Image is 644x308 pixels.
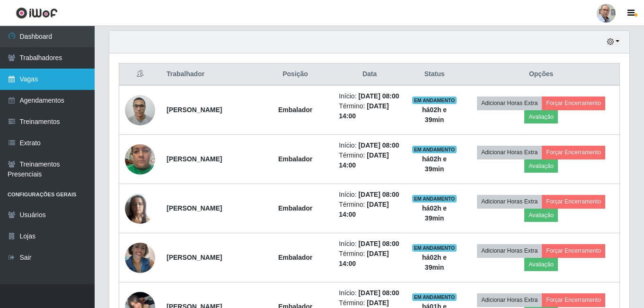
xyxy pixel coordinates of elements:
[339,200,400,220] li: Término:
[257,63,333,86] th: Posição
[339,150,400,170] li: Término:
[125,139,155,179] img: 1743256208658.jpeg
[167,106,222,114] strong: [PERSON_NAME]
[339,141,400,150] li: Início:
[412,244,457,252] span: EM ANDAMENTO
[125,188,155,229] img: 1743673733058.jpeg
[422,155,447,173] strong: há 02 h e 39 min
[477,97,542,110] button: Adicionar Horas Extra
[167,254,222,261] strong: [PERSON_NAME]
[358,92,399,100] time: [DATE] 08:00
[278,155,312,163] strong: Embalador
[167,155,222,163] strong: [PERSON_NAME]
[542,97,605,110] button: Forçar Encerramento
[406,63,463,86] th: Status
[161,63,257,86] th: Trabalhador
[167,204,222,212] strong: [PERSON_NAME]
[422,106,447,123] strong: há 02 h e 39 min
[339,239,400,249] li: Início:
[477,195,542,208] button: Adicionar Horas Extra
[412,293,457,301] span: EM ANDAMENTO
[339,91,400,101] li: Início:
[463,63,619,86] th: Opções
[125,238,155,278] img: 1750528550016.jpeg
[278,254,312,261] strong: Embalador
[125,90,155,130] img: 1739493301176.jpeg
[542,244,605,257] button: Forçar Encerramento
[412,146,457,153] span: EM ANDAMENTO
[16,7,58,19] img: CoreUI Logo
[358,141,399,149] time: [DATE] 08:00
[278,106,312,114] strong: Embalador
[477,146,542,159] button: Adicionar Horas Extra
[524,209,558,222] button: Avaliação
[358,240,399,247] time: [DATE] 08:00
[412,195,457,202] span: EM ANDAMENTO
[524,159,558,173] button: Avaliação
[542,146,605,159] button: Forçar Encerramento
[339,288,400,298] li: Início:
[358,289,399,297] time: [DATE] 08:00
[333,63,406,86] th: Data
[524,258,558,271] button: Avaliação
[422,204,447,222] strong: há 02 h e 39 min
[477,244,542,257] button: Adicionar Horas Extra
[542,293,605,307] button: Forçar Encerramento
[542,195,605,208] button: Forçar Encerramento
[358,191,399,198] time: [DATE] 08:00
[477,293,542,307] button: Adicionar Horas Extra
[339,101,400,121] li: Término:
[339,249,400,269] li: Término:
[278,204,312,212] strong: Embalador
[412,97,457,104] span: EM ANDAMENTO
[422,254,447,271] strong: há 02 h e 39 min
[339,190,400,200] li: Início:
[524,110,558,123] button: Avaliação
